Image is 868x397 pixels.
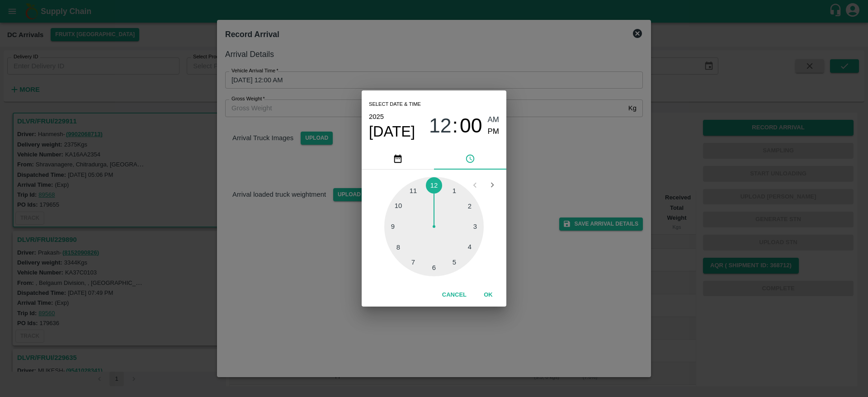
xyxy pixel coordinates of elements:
span: Select date & time [369,98,421,111]
button: PM [488,126,500,138]
span: 00 [460,114,482,137]
button: Open next view [484,176,501,194]
button: AM [488,114,500,126]
button: OK [474,287,503,303]
span: 12 [429,114,452,137]
button: 00 [460,114,482,138]
button: 12 [429,114,452,138]
button: pick time [434,148,506,170]
button: Cancel [439,287,470,303]
button: 2025 [369,111,384,123]
button: [DATE] [369,123,415,141]
span: : [453,114,458,138]
button: pick date [362,148,434,170]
